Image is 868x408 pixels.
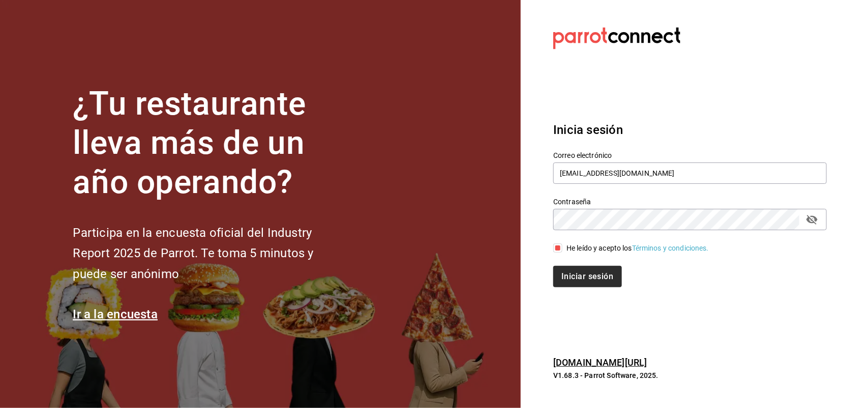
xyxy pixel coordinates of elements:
div: He leído y acepto los [566,243,709,254]
label: Contraseña [553,199,827,206]
p: V1.68.3 - Parrot Software, 2025. [553,370,827,380]
button: Iniciar sesión [553,266,621,287]
input: Ingresa tu correo electrónico [553,162,827,184]
a: Términos y condiciones. [632,244,709,252]
button: passwordField [803,211,821,228]
h2: Participa en la encuesta oficial del Industry Report 2025 de Parrot. Te toma 5 minutos y puede se... [73,223,347,285]
label: Correo electrónico [553,152,827,159]
h1: ¿Tu restaurante lleva más de un año operando? [73,85,347,202]
a: Ir a la encuesta [73,307,158,321]
a: [DOMAIN_NAME][URL] [553,357,647,368]
h3: Inicia sesión [553,121,827,139]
